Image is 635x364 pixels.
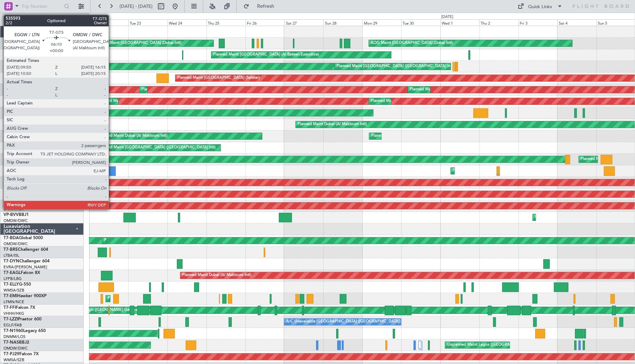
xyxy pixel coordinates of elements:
span: T7-PJ29 [4,352,19,356]
a: T7-FHXGlobal 5000 [4,155,42,159]
a: EVRA/[PERSON_NAME] [4,264,47,270]
a: T7-FFIFalcon 7X [4,306,35,310]
span: T7-BDA [4,236,19,240]
a: T7-[PERSON_NAME]Global 6000 [4,143,68,147]
div: Planned Maint [GEOGRAPHIC_DATA] (Al Bateen Executive) [213,50,319,60]
span: T7-[PERSON_NAME] [4,201,44,205]
a: OMDW/DWC [4,195,28,200]
span: T7-FFI [4,306,16,310]
span: A6-KAH [4,50,20,55]
div: Planned Maint [GEOGRAPHIC_DATA] [108,293,175,304]
a: M-AMBRGlobal 5000 [4,74,45,78]
a: OMDB/DXB [4,67,25,72]
button: Quick Links [514,1,566,12]
div: Planned Maint [GEOGRAPHIC_DATA] ([GEOGRAPHIC_DATA] Intl) [98,142,216,153]
button: Refresh [240,1,282,12]
a: OMDW/DWC [4,172,28,177]
span: T7-DYN [4,259,19,263]
a: T7-EAGLFalcon 8X [4,271,40,275]
a: M-RRRRGlobal 6000 [4,97,44,101]
a: T7-PJ29Falcon 7X [4,352,39,356]
div: Mon 29 [362,19,401,26]
div: Mon 22 [89,19,128,26]
a: OMDW/DWC [4,90,28,96]
div: Planned Maint Dubai (Al Maktoum Intl) [410,84,479,95]
div: Planned Maint Dubai (Al Maktoum Intl) [453,166,522,176]
a: T7-BDAGlobal 5000 [4,236,43,240]
a: WMSA/SZB [4,357,24,363]
div: Planned Maint Dubai (Al Maktoum Intl) [297,119,367,130]
span: T7-AAY [4,108,19,113]
a: DNAA/ABV [4,114,24,119]
a: A6-EFIFalcon 7X [4,39,36,43]
div: AOG Maint [GEOGRAPHIC_DATA] (Dubai Intl) [371,38,453,49]
a: T7-P1MPG-650ER [4,190,38,194]
a: T7-EMIHawker 900XP [4,294,46,298]
div: Thu 25 [206,19,245,26]
a: T7-NASBBJ2 [4,340,29,345]
div: Planned Maint Tianjin ([GEOGRAPHIC_DATA]) [55,305,137,315]
div: Sun 28 [323,19,362,26]
div: Planned Maint [GEOGRAPHIC_DATA] (Seletar) [177,73,260,83]
span: Refresh [251,4,280,9]
a: LTBA/ISL [4,253,19,258]
a: T7-LZZIPraetor 600 [4,317,41,321]
a: T7-ELLYG-550 [4,282,31,287]
a: OMDW/DWC [4,79,28,84]
a: LFMN/NCE [4,299,24,305]
a: OMDW/DWC [4,102,28,107]
div: Tue 23 [128,19,167,26]
span: T7-EAGL [4,271,21,275]
span: T7-ONEX [4,178,22,182]
div: Planned Maint Dubai (Al Maktoum Intl) [534,212,604,223]
span: T7-GTS [4,166,18,171]
div: Wed 1 [440,19,479,26]
span: T7-NAS [4,340,19,345]
a: EGLF/FAB [4,323,22,328]
div: [DATE] [90,14,102,20]
button: All Aircraft [8,14,76,25]
div: Planned Maint Dubai (Al Maktoum Intl) [141,84,211,95]
div: A/C Unavailable [GEOGRAPHIC_DATA] ([GEOGRAPHIC_DATA]) [286,317,400,327]
a: T7-DYNChallenger 604 [4,259,50,263]
div: Planned Maint Dubai (Al Maktoum Intl) [101,200,170,211]
span: T7-[PERSON_NAME] [4,143,44,147]
a: OMDW/DWC [4,137,28,142]
span: T7-N1960 [4,329,23,333]
div: Planned Maint Dubai (Al Maktoum Intl) [371,96,440,107]
a: T7-GTSGlobal 7500 [4,166,42,171]
a: T7-[PERSON_NAME]Global 7500 [4,132,68,136]
div: Tue 30 [401,19,440,26]
div: Fri 3 [518,19,557,26]
a: OMDW/DWC [4,125,28,130]
div: [PERSON_NAME] Geneva (Cointrin) [91,305,155,315]
span: T7-AIX [4,120,17,124]
a: WMSA/SZB [4,288,24,293]
a: T7-N1960Legacy 650 [4,329,46,333]
span: T7-LZZI [4,317,18,321]
div: Quick Links [528,4,552,11]
span: T7-ELLY [4,282,19,287]
span: T7-P1MP [4,190,21,194]
div: Planned Maint Dubai (Al Maktoum Intl) [182,270,251,281]
a: OMDW/DWC [4,218,28,223]
a: OMDW/DWC [4,346,28,351]
div: [DATE] [441,14,453,20]
a: OMDB/DXB [4,148,25,154]
a: OMDB/DXB [4,44,25,49]
a: DNAA/ABV [4,206,24,212]
a: M-RAFIGlobal 7500 [4,85,42,89]
a: T7-AIXGlobal 5000 [4,120,41,124]
div: AOG Maint [GEOGRAPHIC_DATA] (Dubai Intl) [99,38,181,49]
div: Thu 2 [479,19,518,26]
a: A6-MAHGlobal 7500 [4,62,45,66]
span: M-AMBR [4,74,21,78]
span: All Aircraft [18,17,74,22]
div: Planned Maint Dubai (Al Maktoum Intl) [371,131,440,141]
a: T7-BREChallenger 604 [4,248,48,252]
a: VP-BVVBBJ1 [4,213,29,217]
span: T7-BRE [4,248,18,252]
span: [DATE] - [DATE] [120,3,153,9]
div: Planned Maint Dubai (Al Maktoum Intl) [59,84,128,95]
div: Wed 24 [167,19,206,26]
